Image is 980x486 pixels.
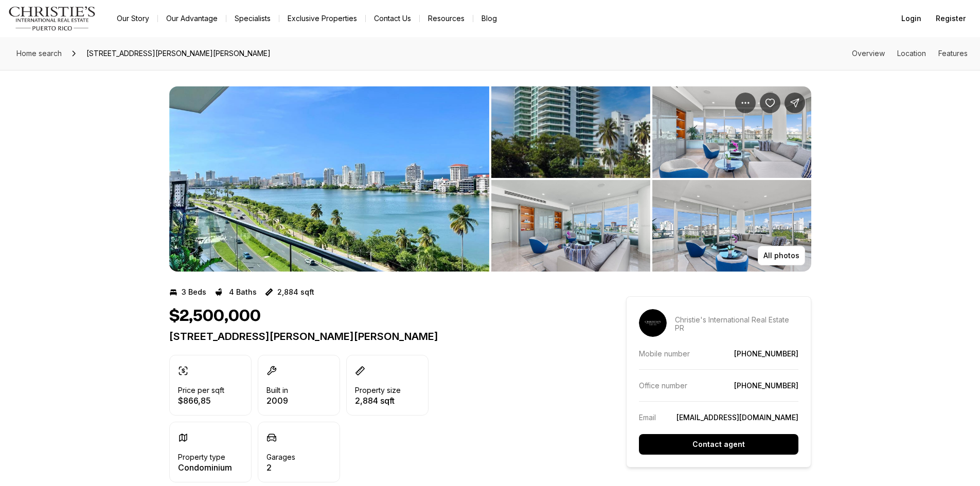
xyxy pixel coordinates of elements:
[758,246,805,265] button: All photos
[734,381,798,390] a: [PHONE_NUMBER]
[169,330,589,343] p: [STREET_ADDRESS][PERSON_NAME][PERSON_NAME]
[109,11,157,26] a: Our Story
[266,386,288,394] p: Built in
[676,413,798,422] a: [EMAIL_ADDRESS][DOMAIN_NAME]
[182,288,206,296] p: 3 Beds
[639,413,656,422] p: Email
[473,11,505,26] a: Blog
[785,93,805,113] button: Share Property: 555 Monserrate St. COSMOPOLITAN #802
[169,86,811,272] div: Listing Photos
[760,93,780,113] button: Save Property: 555 Monserrate St. COSMOPOLITAN #802
[639,349,690,358] p: Mobile number
[355,397,401,405] p: 2,884 sqft
[169,86,489,272] button: View image gallery
[169,307,261,326] h1: $2,500,000
[178,463,232,472] p: Condominium
[266,453,295,461] p: Garages
[229,288,257,296] p: 4 Baths
[12,45,66,62] a: Home search
[901,14,921,23] span: Login
[735,93,756,113] button: Property options
[277,288,314,296] p: 2,884 sqft
[692,440,745,448] p: Contact agent
[178,386,224,394] p: Price per sqft
[158,11,226,26] a: Our Advantage
[266,463,295,472] p: 2
[178,453,225,461] p: Property type
[897,49,926,58] a: Skip to: Location
[355,386,401,394] p: Property size
[266,397,288,405] p: 2009
[852,49,885,58] a: Skip to: Overview
[652,86,811,178] button: View image gallery
[895,8,928,29] button: Login
[420,11,473,26] a: Resources
[675,316,798,332] p: Christie's International Real Estate PR
[852,49,968,58] nav: Page section menu
[16,49,62,58] span: Home search
[279,11,365,26] a: Exclusive Properties
[763,251,799,260] p: All photos
[491,86,811,272] li: 2 of 15
[491,180,650,272] button: View image gallery
[178,397,224,405] p: $866,85
[226,11,279,26] a: Specialists
[936,14,966,23] span: Register
[82,45,275,62] span: [STREET_ADDRESS][PERSON_NAME][PERSON_NAME]
[639,381,687,390] p: Office number
[639,434,798,455] button: Contact agent
[215,284,257,300] button: 4 Baths
[938,49,968,58] a: Skip to: Features
[652,180,811,272] button: View image gallery
[491,86,650,178] button: View image gallery
[930,8,972,29] button: Register
[734,349,798,358] a: [PHONE_NUMBER]
[8,6,96,31] img: logo
[366,11,419,26] button: Contact Us
[169,86,489,272] li: 1 of 15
